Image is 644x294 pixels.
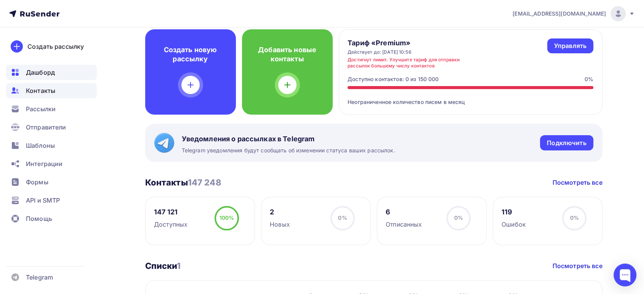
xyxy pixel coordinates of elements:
[26,196,60,205] span: API и SMTP
[154,208,187,217] div: 147 121
[188,177,221,187] span: 147 248
[6,174,97,190] a: Формы
[27,42,84,51] div: Создать рассылку
[26,68,55,77] span: Дашборд
[553,178,602,187] a: Посмотреть все
[26,104,56,113] span: Рассылки
[26,214,52,223] span: Помощь
[219,214,234,221] span: 100%
[454,214,463,221] span: 0%
[6,101,97,117] a: Рассылки
[157,45,224,64] h4: Создать новую рассылку
[386,220,422,229] div: Отписанных
[6,120,97,135] a: Отправители
[270,208,290,217] div: 2
[338,214,347,221] span: 0%
[513,6,635,21] a: [EMAIL_ADDRESS][DOMAIN_NAME]
[501,220,526,229] div: Ошибок
[6,138,97,153] a: Шаблоны
[570,214,578,221] span: 0%
[513,10,606,18] span: [EMAIL_ADDRESS][DOMAIN_NAME]
[26,86,55,95] span: Контакты
[547,139,586,147] div: Подключить
[554,42,586,50] div: Управлять
[154,220,187,229] div: Доступных
[386,208,422,217] div: 6
[26,123,66,132] span: Отправители
[553,261,602,270] a: Посмотреть все
[26,159,62,168] span: Интеграции
[145,177,221,188] h3: Контакты
[348,57,460,69] div: Достигнут лимит. Улучшите тариф для отправки рассылок большему числу контактов
[26,273,53,282] span: Telegram
[348,49,460,55] div: Действует до: [DATE] 10:56
[182,147,395,154] span: Telegram уведомления будут сообщать об изменении статуса ваших рассылок.
[6,65,97,80] a: Дашборд
[6,83,97,98] a: Контакты
[348,89,593,106] div: Неограниченное количество писем в месяц
[145,260,181,271] h3: Списки
[270,220,290,229] div: Новых
[26,177,48,187] span: Формы
[177,261,181,271] span: 1
[585,75,593,83] div: 0%
[348,38,460,48] h4: Тариф «Premium»
[501,208,526,217] div: 119
[254,45,320,64] h4: Добавить новые контакты
[26,141,55,150] span: Шаблоны
[182,134,395,144] span: Уведомления о рассылках в Telegram
[348,75,439,83] div: Доступно контактов: 0 из 150 000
